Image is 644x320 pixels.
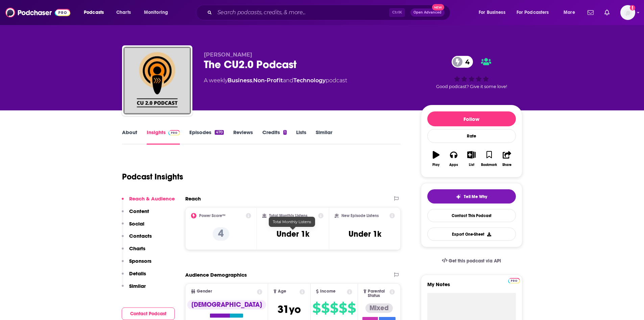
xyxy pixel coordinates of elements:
[116,8,131,17] span: Charts
[445,147,462,171] button: Apps
[389,8,405,17] span: Ctrl K
[79,7,113,18] button: open menu
[452,56,473,68] a: 4
[253,77,283,84] a: Non-Profit
[215,130,223,135] div: 470
[283,130,287,135] div: 1
[341,213,379,218] h2: New Episode Listens
[427,147,445,171] button: Play
[122,129,137,145] a: About
[320,289,336,294] span: Income
[283,77,293,84] span: and
[122,270,146,283] button: Details
[144,8,168,17] span: Monitoring
[330,303,338,314] span: $
[252,77,253,84] span: ,
[432,163,439,167] div: Play
[215,7,389,18] input: Search podcasts, credits, & more...
[197,289,212,294] span: Gender
[293,77,326,84] a: Technology
[5,6,70,19] img: Podchaser - Follow, Share and Rate Podcasts
[517,8,549,17] span: For Podcasters
[585,7,596,18] a: Show notifications dropdown
[432,4,444,10] span: New
[559,7,583,18] button: open menu
[368,289,388,298] span: Parental Status
[233,129,253,145] a: Reviews
[296,129,306,145] a: Lists
[365,303,393,313] div: Mixed
[348,303,356,314] span: $
[122,245,145,258] button: Charts
[427,189,516,204] button: tell me why sparkleTell Me Why
[269,213,307,218] h2: Total Monthly Listens
[122,258,151,270] button: Sponsors
[620,5,635,20] span: Logged in as tyllerbarner
[458,56,473,68] span: 4
[436,253,507,269] a: Get this podcast via API
[204,77,347,85] div: A weekly podcast
[204,51,252,58] span: [PERSON_NAME]
[185,195,201,202] h2: Reach
[456,194,461,199] img: tell me why sparkle
[122,172,183,182] h1: Podcast Insights
[512,7,559,18] button: open menu
[498,147,516,171] button: Share
[349,229,381,239] h3: Under 1k
[564,8,575,17] span: More
[620,5,635,20] button: Show profile menu
[199,213,225,218] h2: Power Score™
[436,84,507,89] span: Good podcast? Give it some love!
[147,129,180,145] a: InsightsPodchaser Pro
[185,272,247,278] h2: Audience Demographics
[427,129,516,143] div: Rate
[122,195,175,208] button: Reach & Audience
[129,258,151,264] p: Sponsors
[189,129,223,145] a: Episodes470
[122,283,146,295] button: Similar
[427,209,516,222] a: Contact This Podcast
[413,11,442,14] span: Open Advanced
[129,245,145,252] p: Charts
[449,258,501,264] span: Get this podcast via API
[123,47,191,114] img: The CU2.0 Podcast
[481,163,497,167] div: Bookmark
[122,233,152,245] button: Contacts
[187,300,266,310] div: [DEMOGRAPHIC_DATA]
[427,111,516,126] button: Follow
[464,194,487,199] span: Tell Me Why
[630,5,635,10] svg: Add a profile image
[202,5,457,20] div: Search podcasts, credits, & more...
[122,208,149,220] button: Content
[277,229,309,239] h3: Under 1k
[479,8,505,17] span: For Business
[339,303,347,314] span: $
[462,147,480,171] button: List
[129,220,144,227] p: Social
[129,270,146,277] p: Details
[129,283,146,289] p: Similar
[316,129,332,145] a: Similar
[262,129,287,145] a: Credits1
[508,278,520,283] img: Podchaser Pro
[129,208,149,214] p: Content
[410,8,445,17] button: Open AdvancedNew
[427,228,516,241] button: Export One-Sheet
[213,227,229,241] p: 4
[84,8,104,17] span: Podcasts
[508,277,520,283] a: Pro website
[278,303,301,316] span: 31 yo
[321,303,329,314] span: $
[129,233,152,239] p: Contacts
[312,303,320,314] span: $
[602,7,612,18] a: Show notifications dropdown
[469,163,474,167] div: List
[421,51,522,93] div: 4Good podcast? Give it some love!
[502,163,511,167] div: Share
[122,307,175,320] button: Contact Podcast
[139,7,177,18] button: open menu
[449,163,458,167] div: Apps
[228,77,252,84] a: Business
